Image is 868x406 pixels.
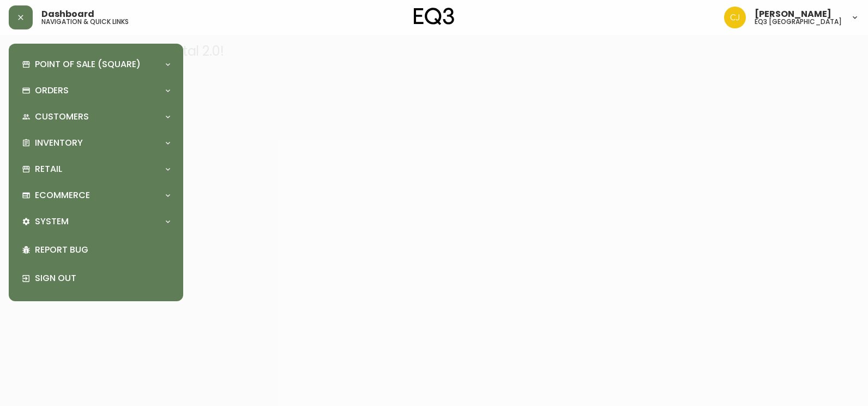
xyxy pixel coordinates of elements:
[755,19,842,25] h5: eq3 [GEOGRAPHIC_DATA]
[17,236,174,264] div: Report Bug
[35,111,89,123] p: Customers
[724,7,746,28] img: 7836c8950ad67d536e8437018b5c2533
[35,189,90,201] p: Ecommerce
[35,137,83,149] p: Inventory
[414,8,454,25] img: logo
[755,10,831,19] span: [PERSON_NAME]
[35,272,170,284] p: Sign Out
[17,105,174,129] div: Customers
[41,10,94,19] span: Dashboard
[17,52,174,76] div: Point of Sale (Square)
[17,210,174,234] div: System
[17,183,174,207] div: Ecommerce
[35,216,69,228] p: System
[17,157,174,181] div: Retail
[35,244,170,256] p: Report Bug
[35,163,62,175] p: Retail
[17,79,174,103] div: Orders
[17,131,174,155] div: Inventory
[35,85,69,97] p: Orders
[17,264,174,292] div: Sign Out
[35,58,141,70] p: Point of Sale (Square)
[41,19,129,25] h5: navigation & quick links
